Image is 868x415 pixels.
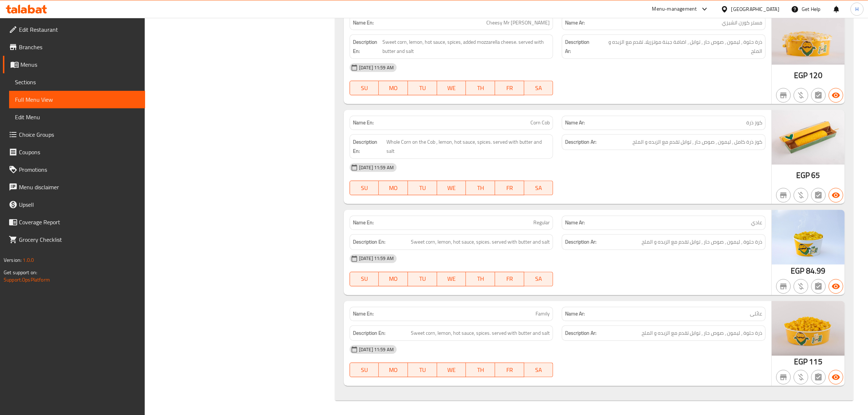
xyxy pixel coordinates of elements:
button: Available [829,88,843,102]
span: Coupons [19,148,139,156]
button: Purchased item [794,88,808,102]
strong: Description Ar: [565,38,596,55]
span: TH [469,365,492,375]
strong: Name Ar: [565,19,585,27]
span: ذرة حلوة ، ليمون ، صوص حار ، توابل تقدم مع الزبده و الملح [642,237,762,247]
span: [DATE] 11:59 AM [356,255,397,262]
span: عائلى [750,310,762,318]
button: WE [437,181,466,195]
span: Sweet corn, lemon, hot sauce, spices, added mozzarella cheese. served with butter and salt [382,38,550,55]
span: EGP [796,168,810,182]
span: WE [440,83,463,93]
a: Grocery Checklist [3,231,145,248]
strong: Description Ar: [565,237,596,247]
span: Coverage Report [19,218,139,226]
button: MO [379,181,408,195]
a: Edit Restaurant [3,21,145,38]
span: Whole Corn on the Cob , lemon, hot sauce, spices. served with butter and salt [386,137,550,155]
button: MO [379,81,408,95]
span: مستر كورن اتشيزي [722,19,762,27]
button: TH [466,362,495,377]
div: [GEOGRAPHIC_DATA] [731,5,779,13]
span: ذرة حلوة ، ليمون ، صوص حار ، توابل ، اضافة جبنة موتزريلا. تقدم مع الزبده و الملح [598,38,762,55]
a: Upsell [3,196,145,213]
span: Sweet corn, lemon, hot sauce, spices. served with butter and salt [411,237,550,247]
span: FR [498,365,521,375]
span: Branches [19,43,139,51]
span: Regular [533,219,550,226]
button: Not has choices [811,370,826,384]
button: Purchased item [794,370,808,384]
a: Promotions [3,161,145,178]
button: SA [524,362,553,377]
strong: Name En: [353,310,374,318]
strong: Description En: [353,329,385,338]
span: Sections [15,78,139,86]
span: SA [527,83,550,93]
span: EGP [794,68,807,82]
span: WE [440,274,463,284]
span: MO [382,83,405,93]
img: Corn_cob638931935536637998.jpg [772,110,845,164]
span: FR [498,183,521,193]
span: 84.99 [806,264,826,278]
span: [DATE] 11:59 AM [356,164,397,171]
button: SU [350,272,379,286]
button: TU [408,272,437,286]
button: MO [379,272,408,286]
strong: Description En: [353,38,381,55]
span: عادي [751,219,762,226]
button: Not branch specific item [776,188,791,202]
span: TU [411,183,434,193]
strong: Description En: [353,137,385,155]
span: ذرة حلوة ، ليمون ، صوص حار ، توابل تقدم مع الزبده و الملح [642,329,762,338]
button: TH [466,272,495,286]
span: TH [469,83,492,93]
strong: Description En: [353,237,385,247]
span: كوز ذرة كامل ، ليمون ، صوص حار ، توابل تقدم مع الزبده و الملح [632,137,762,147]
span: MO [382,274,405,284]
button: TU [408,362,437,377]
button: SA [524,272,553,286]
button: TU [408,81,437,95]
span: TU [411,274,434,284]
button: MO [379,362,408,377]
span: 120 [809,68,822,82]
span: FR [498,83,521,93]
button: SU [350,181,379,195]
span: Edit Menu [15,113,139,121]
span: WE [440,183,463,193]
a: Choice Groups [3,126,145,143]
button: FR [495,272,524,286]
a: Full Menu View [9,91,145,108]
span: EGP [794,354,807,369]
span: Get support on: [4,268,37,277]
span: FR [498,274,521,284]
span: Promotions [19,165,139,174]
img: Corn_Family638931935034732387.jpg [772,301,845,356]
span: Choice Groups [19,130,139,139]
span: Edit Restaurant [19,25,139,34]
span: Menu disclaimer [19,183,139,191]
button: Not has choices [811,88,826,102]
a: Support.OpsPlatform [4,275,50,284]
span: كوز ذرة [746,119,762,127]
span: SA [527,365,550,375]
span: EGP [791,264,804,278]
span: WE [440,365,463,375]
span: 115 [809,354,822,369]
span: [DATE] 11:59 AM [356,64,397,71]
button: Not branch specific item [776,279,791,294]
span: Sweet corn, lemon, hot sauce, spices. served with butter and salt [411,329,550,338]
strong: Name En: [353,219,374,226]
button: SA [524,181,553,195]
strong: Name En: [353,119,374,127]
a: Coupons [3,143,145,161]
strong: Description Ar: [565,329,596,338]
span: Cheesy Mr [PERSON_NAME] [486,19,550,27]
span: [DATE] 11:59 AM [356,346,397,353]
span: SA [527,274,550,284]
strong: Name En: [353,19,374,27]
button: SA [524,81,553,95]
span: Grocery Checklist [19,235,139,244]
